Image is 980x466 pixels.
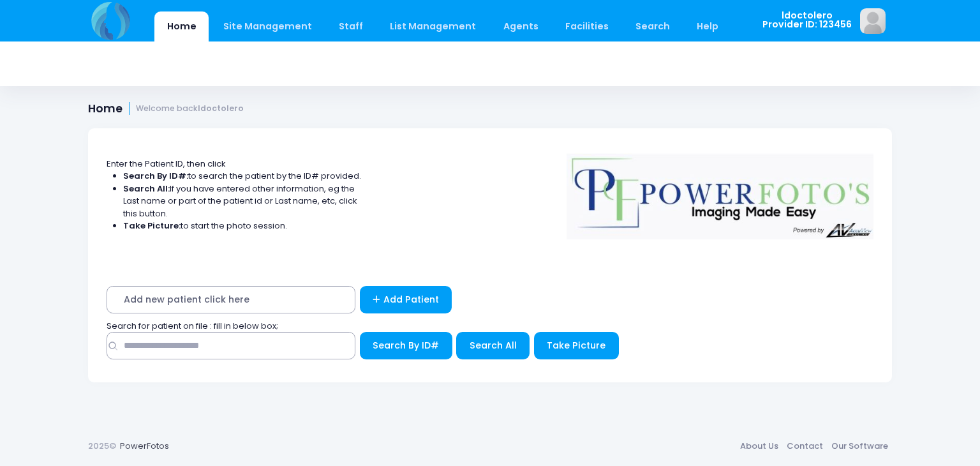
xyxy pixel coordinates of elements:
[123,170,188,182] strong: Search By ID#:
[123,183,362,220] li: If you have entered other information, eg the Last name or part of the patient id or Last name, e...
[123,170,362,183] li: to search the patient by the ID# provided.
[120,440,169,452] a: PowerFotos
[107,286,355,313] span: Add new patient click here
[123,220,181,232] strong: Take Picture:
[685,11,731,41] a: Help
[154,11,209,41] a: Home
[360,332,452,359] button: Search By ID#
[198,103,244,114] strong: ldoctolero
[782,435,827,458] a: Contact
[88,440,116,452] span: 2025©
[88,102,244,116] h1: Home
[827,435,892,458] a: Our Software
[553,11,621,41] a: Facilities
[373,339,439,352] span: Search By ID#
[327,11,376,41] a: Staff
[547,339,605,352] span: Take Picture
[136,104,244,114] small: Welcome back
[534,332,619,359] button: Take Picture
[623,11,683,41] a: Search
[123,220,362,232] li: to start the photo session.
[860,8,886,34] img: image
[491,11,551,41] a: Agents
[107,320,278,332] span: Search for patient on file : fill in below box;
[211,11,324,41] a: Site Management
[360,286,452,313] a: Add Patient
[762,11,852,29] span: ldoctolero Provider ID: 123456
[470,339,517,352] span: Search All
[456,332,530,359] button: Search All
[378,11,489,41] a: List Management
[736,435,782,458] a: About Us
[123,183,170,195] strong: Search All:
[107,158,226,170] span: Enter the Patient ID, then click
[561,145,880,239] img: Logo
